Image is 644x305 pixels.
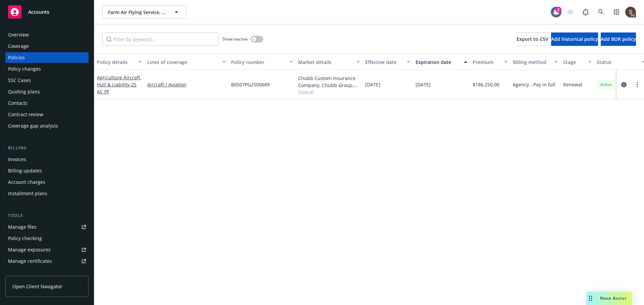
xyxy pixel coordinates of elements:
[416,81,431,88] span: [DATE]
[5,154,89,165] a: Invoices
[8,121,58,131] div: Coverage gap analysis
[145,54,228,70] button: Lines of coverage
[551,32,598,46] button: Add historical policy
[416,59,460,66] div: Expiration date
[8,41,29,52] div: Coverage
[5,212,89,219] div: Tools
[551,36,598,42] span: Add historical policy
[8,267,42,278] div: Manage claims
[8,188,47,199] div: Installment plans
[8,222,37,232] div: Manage files
[94,54,145,70] button: Policy details
[5,64,89,74] a: Policy changes
[633,81,641,89] a: more
[5,98,89,108] a: Contacts
[473,59,500,66] div: Premium
[108,9,166,16] span: Farm Air Flying Service, LLC (Commercial)
[5,145,89,151] div: Billing
[555,7,561,13] div: 2
[5,3,89,21] a: Accounts
[5,165,89,176] a: Billing updates
[563,81,582,88] span: Renewal
[8,75,31,86] div: SSC Cases
[298,89,360,94] span: Show all
[8,154,26,165] div: Invoices
[470,54,510,70] button: Premium
[8,64,41,74] div: Policy changes
[147,81,226,88] a: Aircraft / Aviation
[610,5,623,19] a: Switch app
[365,59,403,66] div: Effective date
[222,36,248,42] span: Show inactive
[298,75,360,89] div: Chubb Custom Insurance Company, Chubb Group, Price Forbes & Partners
[28,9,49,15] span: Accounts
[517,32,548,46] button: Export to CSV
[510,54,560,70] button: Billing method
[147,59,218,66] div: Lines of coverage
[5,75,89,86] a: SSC Cases
[296,54,363,70] button: Market details
[228,54,296,70] button: Policy number
[8,165,42,176] div: Billing updates
[298,59,353,66] div: Market details
[594,5,608,19] a: Search
[5,233,89,244] a: Policy checking
[102,32,218,46] input: Filter by keyword...
[586,292,595,305] div: Drag to move
[5,29,89,40] a: Overview
[620,81,628,89] a: circleInformation
[8,98,28,108] div: Contacts
[231,81,270,88] span: B0507PG2500689
[5,86,89,97] a: Quoting plans
[473,81,499,88] span: $186,250.00
[586,292,632,305] button: Nova Assist
[5,222,89,232] a: Manage files
[5,256,89,266] a: Manage certificates
[5,267,89,278] a: Manage claims
[8,52,25,63] div: Policies
[363,54,413,70] button: Effective date
[5,52,89,63] a: Policies
[413,54,470,70] button: Expiration date
[597,59,638,66] div: Status
[599,82,613,88] span: Active
[5,121,89,131] a: Coverage gap analysis
[8,177,45,187] div: Account charges
[8,109,43,120] div: Contract review
[5,188,89,199] a: Installment plans
[8,86,40,97] div: Quoting plans
[102,5,186,19] button: Farm Air Flying Service, LLC (Commercial)
[513,59,550,66] div: Billing method
[8,29,29,40] div: Overview
[8,244,51,255] div: Manage exposures
[517,36,548,42] span: Export to CSV
[601,32,636,46] button: Add BOR policy
[600,295,627,301] span: Nova Assist
[5,109,89,120] a: Contract review
[231,59,285,66] div: Policy number
[97,59,135,66] div: Policy details
[5,41,89,52] a: Coverage
[5,244,89,255] a: Manage exposures
[97,74,142,95] a: Agriculture Aircraft, Hull & Liability
[563,5,577,19] a: Start snowing
[5,177,89,187] a: Account charges
[601,36,636,42] span: Add BOR policy
[12,283,62,290] span: Open Client Navigator
[365,81,380,88] span: [DATE]
[513,81,555,88] span: Agency - Pay in full
[563,59,584,66] div: Stage
[579,5,592,19] a: Report a Bug
[8,233,42,244] div: Policy checking
[625,7,636,17] img: photo
[8,256,52,266] div: Manage certificates
[560,54,594,70] button: Stage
